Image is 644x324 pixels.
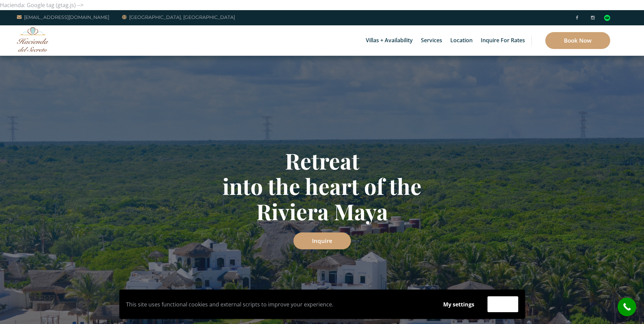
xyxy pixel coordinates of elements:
a: Villas + Availability [362,25,416,56]
a: Inquire for Rates [477,25,528,56]
button: My settings [437,297,481,312]
a: Location [447,25,476,56]
a: [EMAIL_ADDRESS][DOMAIN_NAME] [17,13,109,21]
p: This site uses functional cookies and external scripts to improve your experience. [126,299,430,309]
h1: Retreat into the heart of the Riviera Maya [124,148,520,224]
img: Tripadvisor_logomark.svg [604,15,610,21]
i: call [619,299,635,315]
a: Book Now [545,32,610,49]
a: call [618,298,636,316]
button: Accept [487,296,518,312]
a: [GEOGRAPHIC_DATA], [GEOGRAPHIC_DATA] [122,13,235,21]
a: Services [418,25,446,56]
a: Inquire [293,232,351,249]
img: Awesome Logo [17,27,49,52]
div: Read traveler reviews on Tripadvisor [604,15,610,21]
